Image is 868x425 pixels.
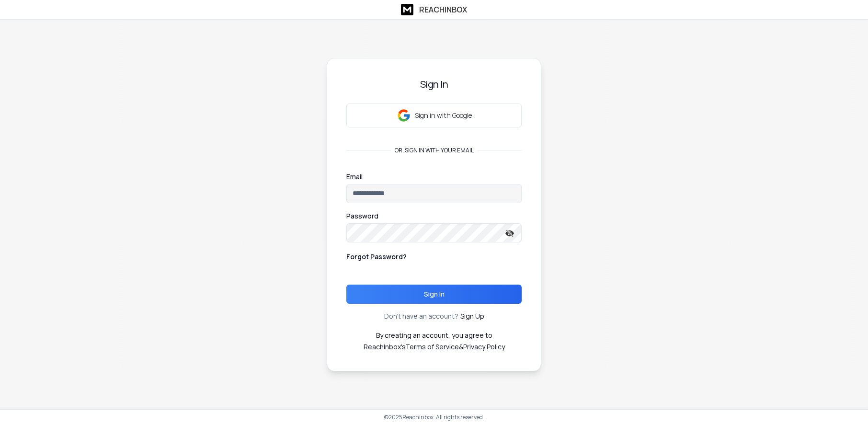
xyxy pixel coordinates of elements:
label: Email [346,173,363,180]
p: or, sign in with your email [391,147,478,154]
a: Sign Up [460,311,484,321]
a: Privacy Policy [463,342,505,351]
p: ReachInbox's & [364,342,505,352]
h1: ReachInbox [419,4,467,15]
button: Sign In [346,285,522,304]
p: Forgot Password? [346,252,407,262]
label: Password [346,213,378,219]
p: By creating an account, you agree to [376,331,492,340]
p: Sign in with Google [415,111,472,120]
a: Terms of Service [405,342,459,351]
p: Don't have an account? [384,311,458,321]
a: ReachInbox [401,4,467,15]
h3: Sign In [346,78,522,91]
button: Sign in with Google [346,103,522,127]
p: © 2025 Reachinbox. All rights reserved. [384,414,484,421]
